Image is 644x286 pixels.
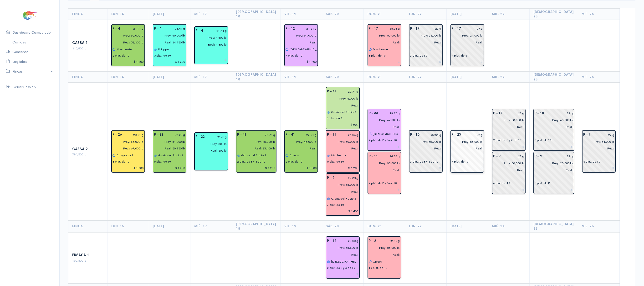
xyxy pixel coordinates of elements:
[112,53,129,58] div: 6 plat. de 10
[381,110,400,117] input: g
[452,53,467,58] div: 4 plat. de 8
[324,181,358,188] input: estimadas
[535,143,573,150] input: $
[532,153,545,160] div: P – 9
[490,153,503,160] div: P – 9
[578,8,619,20] th: Vie. 26
[193,27,206,34] div: P – 4
[237,164,276,171] input: $
[327,159,344,164] div: 6 plat. de 10
[578,71,619,83] th: Vie. 26
[490,123,524,130] input: pescadas
[532,160,573,167] input: estimadas
[369,181,397,185] div: 2 plat. de 8 y 3 de 10
[164,25,185,32] input: g
[532,167,573,174] input: pescadas
[324,251,358,258] input: pescadas
[125,131,144,138] input: g
[366,123,400,130] input: pescadas
[368,236,401,279] div: Piscina: 2 Peso: 22.10 g Libras Proy: 85,000 lb Empacadora: Promarisco Gabarra: Cipte1 Plataforma...
[154,53,171,58] div: 5 plat. de 10
[193,34,227,41] input: estimadas
[234,138,276,145] input: estimadas
[283,131,298,138] div: P – 41
[234,131,249,138] div: P – 41
[322,8,363,20] th: Sáb. 20
[407,25,422,32] div: P – 17
[446,221,488,232] th: [DATE]
[369,266,387,270] div: 10 plat. de 10
[505,110,524,117] input: g
[488,71,530,83] th: Mié. 24
[492,152,526,194] div: Piscina: 9 Peso: 22 g Libras Proy: 50,000 lb Empacadora: Sin asignar Plataformas: 6 plat. de 10
[151,145,185,152] input: pescadas
[410,58,441,65] input: $
[452,164,483,171] input: $
[532,123,573,130] input: pescadas
[492,109,526,151] div: Piscina: 17 Peso: 22 g Libras Proy: 53,000 lb Empacadora: Sin asignar Plataformas: 2 plat. de 8 y...
[532,117,573,123] input: estimadas
[446,8,488,20] th: [DATE]
[488,221,530,232] th: Mié. 24
[324,88,339,95] div: P – 41
[72,152,87,156] span: 794,500 lb
[110,138,144,145] input: estimadas
[123,25,144,32] input: g
[422,131,441,138] input: g
[409,130,443,173] div: Piscina: 10 Peso: 30.04 g Libras Proy: 68,000 lb Empacadora: Sin asignar Plataformas: 7 plat. de ...
[194,26,228,64] div: Piscina: 4 Peso: 21.41 g Libras Proy: 4,800 lb Libras Reales: 4,800 lb Rendimiento: 100.0% Empaca...
[149,71,190,83] th: [DATE]
[407,131,422,138] div: P – 10
[410,53,427,58] div: 7 plat. de 10
[326,130,359,173] div: Piscina: 11 Peso: 24.83 g Libras Proy: 50,000 lb Empacadora: Promarisco Gabarra: Machenzie Plataf...
[286,164,317,171] input: $
[450,24,484,67] div: Piscina: 17 Peso: 27 g Libras Proy: 27,000 lb Empacadora: Sin asignar Plataformas: 4 plat. de 8
[381,153,400,160] input: g
[369,53,386,58] div: 8 plat. de 10
[153,130,186,173] div: Piscina: 22 Peso: 22.28 g Libras Proy: 51,000 lb Libras Reales: 50,950 lb Rendimiento: 99.9% Empa...
[488,8,530,20] th: Mié. 24
[324,138,358,145] input: estimadas
[583,159,600,164] div: 8 plat. de 10
[337,175,358,181] input: g
[283,145,317,152] input: pescadas
[284,24,318,67] div: Piscina: 12 Peso: 21.61 g Libras Proy: 64,000 lb Empacadora: Songa Gabarra: Jesus del gran poder ...
[535,181,550,185] div: 3 plat. de 8
[322,71,363,83] th: Sáb. 20
[107,8,149,20] th: Lun. 15
[111,24,145,67] div: Piscina: 4 Peso: 21.41 g Libras Proy: 60,000 lb Libras Reales: 53,300 lb Rendimiento: 88.8% Empac...
[283,32,317,39] input: estimadas
[363,221,405,232] th: Dom. 21
[72,46,87,50] span: 315,800 lb
[446,71,488,83] th: [DATE]
[407,138,441,145] input: estimadas
[193,41,227,48] input: pescadas
[503,153,524,160] input: g
[327,271,358,278] input: $
[190,8,232,20] th: Mié. 17
[369,271,400,278] input: $
[110,145,144,152] input: pescadas
[234,145,276,152] input: pescadas
[366,110,381,117] div: P – 33
[535,186,573,193] input: $
[236,130,277,173] div: Piscina: 41 Peso: 22.71 g Libras Proy: 45,000 lb Libras Reales: 35,400 lb Rendimiento: 78.7% Empa...
[452,159,469,164] div: 7 plat. de 10
[493,186,524,193] input: $
[366,39,400,46] input: pescadas
[366,251,400,258] input: pescadas
[493,143,524,150] input: $
[409,24,443,67] div: Piscina: 17 Peso: 27 g Libras Proy: 55,000 lb Empacadora: Sin asignar Plataformas: 7 plat. de 10
[110,32,144,39] input: estimadas
[593,131,614,138] input: g
[339,238,358,244] input: g
[326,236,359,279] div: Piscina: 12 Peso: 22.88 g Libras Proy: 65,600 lb Empacadora: Songa Gabarra: Jesus del gran poder ...
[490,167,524,174] input: pescadas
[324,145,358,152] input: pescadas
[379,238,400,244] input: g
[532,110,547,117] div: P – 18
[283,39,317,46] input: pescadas
[193,147,227,154] input: pescadas
[190,71,232,83] th: Mié. 17
[206,27,227,34] input: g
